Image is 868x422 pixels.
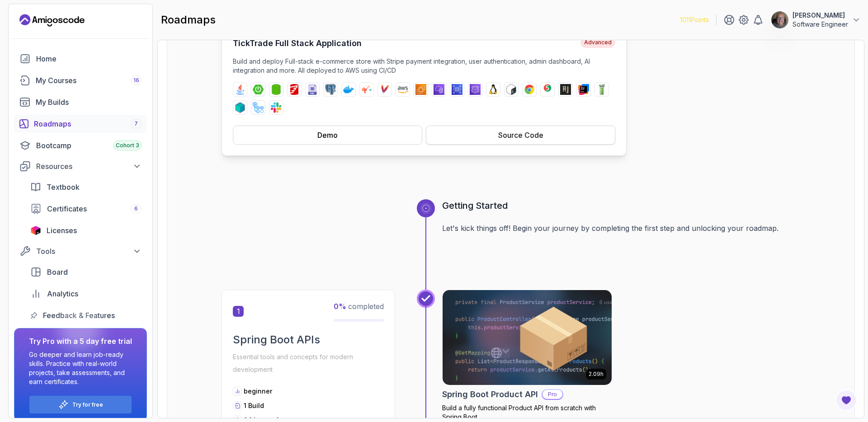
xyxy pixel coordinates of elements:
[25,263,147,281] a: board
[116,142,139,149] span: Cohort 3
[14,50,147,68] a: home
[14,93,147,111] a: builds
[233,57,615,75] p: Build and deploy Full-stack e-commerce store with Stripe payment integration, user authentication...
[133,77,139,84] span: 16
[771,11,788,28] img: user profile image
[25,178,147,196] a: textbook
[25,306,147,324] a: feedback
[233,126,422,145] button: Demo
[317,130,338,141] div: Demo
[25,285,147,303] a: analytics
[29,350,132,386] p: Go deeper and learn job-ready skills. Practice with real-world projects, take assessments, and ea...
[271,102,282,113] img: slack logo
[34,118,142,129] div: Roadmaps
[580,37,615,48] span: Advanced
[244,402,264,409] span: 1 Build
[498,130,543,141] div: Source Code
[253,102,264,113] img: github-actions logo
[253,84,264,95] img: spring-boot logo
[47,288,78,299] span: Analytics
[36,53,142,64] div: Home
[542,84,553,95] img: junit logo
[596,84,607,95] img: mockito logo
[233,306,244,317] span: 1
[271,84,282,95] img: spring-data-jpa logo
[506,84,517,95] img: bash logo
[14,71,147,89] a: courses
[25,221,147,239] a: licenses
[325,84,336,95] img: postgres logo
[161,13,216,27] h2: roadmaps
[442,290,612,422] a: Spring Boot Product API card2.09hSpring Boot Product APIProBuild a fully functional Product API f...
[442,199,800,212] h3: Getting Started
[19,13,85,28] a: Landing page
[134,120,138,127] span: 7
[835,389,857,411] button: Open Feedback Button
[25,200,147,218] a: certificates
[14,243,147,259] button: Tools
[30,226,41,235] img: jetbrains icon
[426,126,615,145] button: Source Code
[442,223,800,234] p: Let's kick things off! Begin your journey by completing the first step and unlocking your roadmap.
[524,84,535,95] img: chrome logo
[397,84,408,95] img: aws logo
[233,351,384,376] p: Essential tools and concepts for modern development
[434,84,444,95] img: vpc logo
[47,267,68,277] span: Board
[47,182,80,192] span: Textbook
[343,84,354,95] img: docker logo
[442,403,612,422] p: Build a fully functional Product API from scratch with Spring Boot.
[415,84,426,95] img: ec2 logo
[589,370,604,378] p: 2.09h
[47,203,87,214] span: Certificates
[134,205,138,212] span: 6
[36,161,142,172] div: Resources
[307,84,318,95] img: sql logo
[771,11,861,29] button: user profile image[PERSON_NAME]Software Engineer
[47,225,77,236] span: Licenses
[36,97,142,108] div: My Builds
[488,84,499,95] img: linux logo
[334,302,384,311] span: completed
[14,136,147,155] a: bootcamp
[244,387,272,396] p: beginner
[29,395,132,414] button: Try for free
[233,333,384,347] h2: Spring Boot APIs
[36,246,142,257] div: Tools
[793,11,848,20] p: [PERSON_NAME]
[443,290,612,385] img: Spring Boot Product API card
[334,302,346,311] span: 0 %
[233,37,362,50] h4: TickTrade Full Stack Application
[72,401,103,408] a: Try for free
[560,84,571,95] img: assertj logo
[361,84,372,95] img: jib logo
[470,84,481,95] img: route53 logo
[442,388,538,401] h2: Spring Boot Product API
[452,84,462,95] img: rds logo
[14,115,147,133] a: roadmaps
[578,84,589,95] img: intellij logo
[379,84,390,95] img: maven logo
[289,84,300,95] img: flyway logo
[680,15,709,24] p: 1011 Points
[793,20,848,29] p: Software Engineer
[542,390,562,399] p: Pro
[36,140,142,151] div: Bootcamp
[235,102,245,113] img: testcontainers logo
[36,75,142,86] div: My Courses
[43,310,115,321] span: Feedback & Features
[14,158,147,174] button: Resources
[235,84,245,95] img: java logo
